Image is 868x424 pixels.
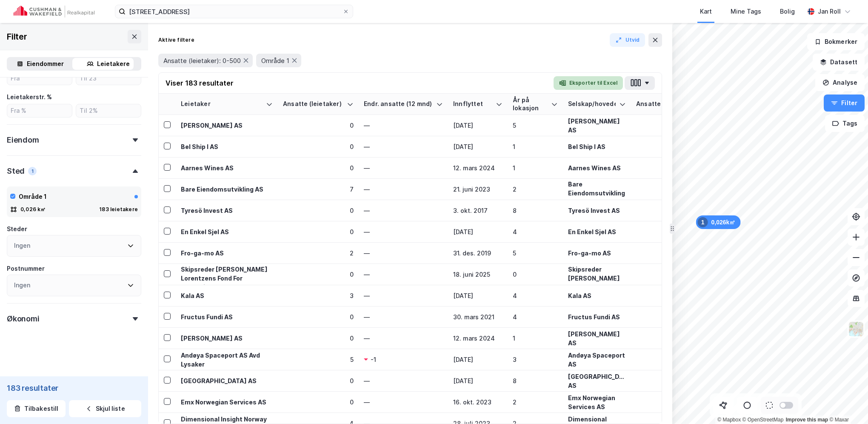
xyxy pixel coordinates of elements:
[453,312,503,321] div: 30. mars 2021
[513,121,558,130] div: 5
[825,383,868,424] div: Kontrollprogram for chat
[181,227,273,236] div: En Enkel Sjel AS
[453,249,503,258] div: 31. des. 2019
[28,167,37,175] div: 1
[76,72,141,85] input: Til 23
[568,312,626,321] div: Fructus Fundi AS
[717,417,741,423] a: Mapbox
[364,206,443,215] div: —
[364,376,443,385] div: —
[181,185,273,194] div: Bare Eiendomsutvikling AS
[636,249,702,258] div: 4
[364,185,443,194] div: —
[513,142,558,151] div: 1
[283,185,354,194] div: 7
[20,206,46,213] div: 0,026 k㎡
[7,400,66,417] button: Tilbakestill
[815,74,865,91] button: Analyse
[283,227,354,236] div: 0
[513,185,558,194] div: 2
[568,227,626,236] div: En Enkel Sjel AS
[7,264,45,274] div: Postnummer
[453,206,503,215] div: 3. okt. 2017
[700,6,712,17] div: Kart
[453,121,503,130] div: [DATE]
[364,291,443,300] div: —
[636,185,702,194] div: 7
[813,54,865,71] button: Datasett
[283,334,354,343] div: 0
[364,121,443,130] div: —
[283,121,354,130] div: 0
[76,104,141,117] input: Til 2%
[453,291,503,300] div: [DATE]
[364,163,443,172] div: —
[453,142,503,151] div: [DATE]
[568,351,626,369] div: Andøya Spaceport AS
[181,121,273,130] div: [PERSON_NAME] AS
[283,376,354,385] div: 0
[453,334,503,343] div: 12. mars 2024
[568,117,626,135] div: [PERSON_NAME] AS
[283,398,354,407] div: 0
[453,270,503,279] div: 18. juni 2025
[742,417,784,423] a: OpenStreetMap
[283,291,354,300] div: 3
[27,59,64,69] div: Eiendommer
[14,6,94,17] img: cushman-wakefield-realkapital-logo.202ea83816669bd177139c58696a8fa1.svg
[513,291,558,300] div: 4
[158,37,194,43] div: Aktive filtere
[7,314,40,324] div: Økonomi
[181,206,273,215] div: Tyresö Invest AS
[7,166,25,176] div: Sted
[364,334,443,343] div: —
[825,383,868,424] iframe: Chat Widget
[636,355,702,364] div: 65
[818,6,841,17] div: Jan Roll
[181,100,263,108] div: Leietaker
[283,100,343,108] div: Ansatte (leietaker)
[568,393,626,411] div: Emx Norwegian Services AS
[554,76,623,90] button: Eksporter til Excel
[513,270,558,279] div: 0
[364,100,433,108] div: Endr. ansatte (12 mnd)
[568,372,626,390] div: [GEOGRAPHIC_DATA] AS
[698,217,708,227] div: 1
[261,57,289,65] span: Område 1
[513,376,558,385] div: 8
[163,57,241,65] span: Ansatte (leietaker): 0-500
[696,215,741,229] div: Map marker
[636,100,692,108] div: Ansatte (Selskap)
[166,78,234,88] div: Viser 183 resultater
[69,400,141,417] button: Skjul liste
[364,249,443,258] div: —
[568,163,626,172] div: Aarnes Wines AS
[780,6,795,17] div: Bolig
[364,312,443,321] div: —
[283,206,354,215] div: 0
[568,180,626,206] div: Bare Eiendomsutvikling AS
[283,163,354,172] div: 0
[636,142,702,151] div: 0
[610,33,645,47] button: Utvid
[636,227,702,236] div: 0
[7,135,39,145] div: Eiendom
[636,206,702,215] div: 0
[453,398,503,407] div: 16. okt. 2023
[181,312,273,321] div: Fructus Fundi AS
[99,206,138,213] div: 183 leietakere
[568,265,626,336] div: Skipsreder [PERSON_NAME] Lorentzens Fond For Opplæring Og Videreutdanning Av Ansatte I Belships-k...
[14,280,30,290] div: Ingen
[453,227,503,236] div: [DATE]
[731,6,761,17] div: Mine Tags
[19,192,47,202] div: Område 1
[568,206,626,215] div: Tyresö Invest AS
[7,30,27,43] div: Filter
[513,249,558,258] div: 5
[453,355,503,364] div: [DATE]
[181,334,273,343] div: [PERSON_NAME] AS
[7,72,72,85] input: Fra
[283,142,354,151] div: 0
[824,95,865,112] button: Filter
[636,163,702,172] div: 0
